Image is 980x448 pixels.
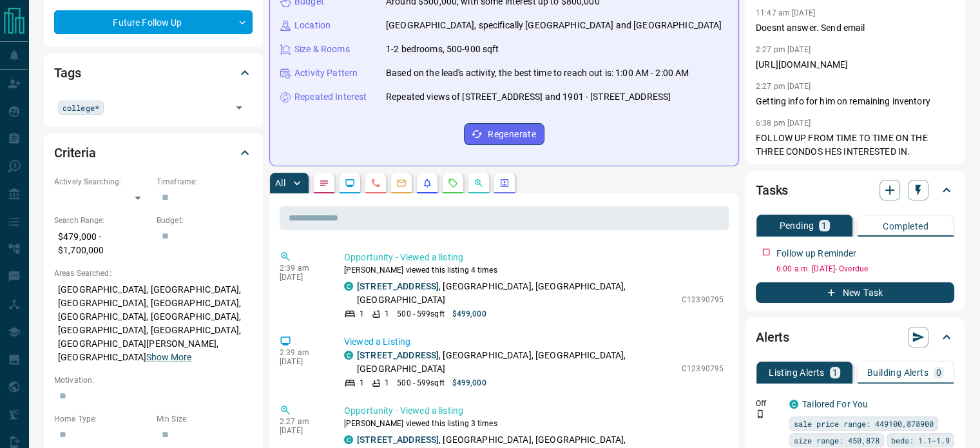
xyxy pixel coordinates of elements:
[157,215,253,226] p: Budget:
[794,434,879,447] span: size range: 450,878
[54,176,150,188] p: Actively Searching:
[294,90,367,104] p: Repeated Interest
[776,263,954,275] p: 6:00 a.m. [DATE] - Overdue
[146,351,191,364] button: Show More
[756,131,954,186] p: FOLLOW UP FROM TIME TO TIME ON THE THREE CONDOS HES INTERESTED IN. CHECK IN WITH HIM EVERY FEW MO...
[385,308,389,320] p: 1
[397,377,444,389] p: 500 - 599 sqft
[344,282,353,291] div: condos.ca
[756,327,789,347] h2: Alerts
[422,178,432,188] svg: Listing Alerts
[756,175,954,206] div: Tasks
[452,377,486,389] p: $499,000
[345,178,355,188] svg: Lead Browsing Activity
[357,434,439,445] a: [STREET_ADDRESS]
[54,142,96,163] h2: Criteria
[789,400,798,409] div: condos.ca
[802,399,868,409] a: Tailored For You
[344,251,724,264] p: Opportunity - Viewed a listing
[386,66,689,80] p: Based on the lead's activity, the best time to reach out is: 1:00 AM - 2:00 AM
[769,368,825,377] p: Listing Alerts
[756,21,954,35] p: Doesnt answer. Send email
[385,377,389,389] p: 1
[344,335,724,349] p: Viewed a Listing
[54,63,81,83] h2: Tags
[319,178,329,188] svg: Notes
[499,178,510,188] svg: Agent Actions
[756,119,811,128] p: 6:38 pm [DATE]
[280,348,325,357] p: 2:39 am
[891,434,950,447] span: beds: 1.1-1.9
[360,377,364,389] p: 1
[275,179,285,188] p: All
[344,351,353,360] div: condos.ca
[357,280,675,307] p: , [GEOGRAPHIC_DATA], [GEOGRAPHIC_DATA], [GEOGRAPHIC_DATA]
[756,8,815,17] p: 11:47 am [DATE]
[821,221,827,230] p: 1
[280,426,325,435] p: [DATE]
[756,409,765,418] svg: Push Notification Only
[682,294,724,306] p: C12390795
[280,273,325,282] p: [DATE]
[357,281,439,291] a: [STREET_ADDRESS]
[756,282,954,303] button: New Task
[756,45,811,54] p: 2:27 pm [DATE]
[54,268,253,279] p: Areas Searched:
[157,176,253,188] p: Timeframe:
[280,357,325,366] p: [DATE]
[344,264,724,276] p: [PERSON_NAME] viewed this listing 4 times
[54,10,253,34] div: Future Follow Up
[386,90,671,104] p: Repeated views of [STREET_ADDRESS] and 1901 - [STREET_ADDRESS]
[397,308,444,320] p: 500 - 599 sqft
[867,368,928,377] p: Building Alerts
[448,178,458,188] svg: Requests
[370,178,381,188] svg: Calls
[280,417,325,426] p: 2:27 am
[832,368,838,377] p: 1
[756,398,782,409] p: Off
[344,404,724,418] p: Opportunity - Viewed a listing
[344,418,724,429] p: [PERSON_NAME] viewed this listing 3 times
[357,350,439,360] a: [STREET_ADDRESS]
[464,123,544,145] button: Regenerate
[756,95,954,108] p: Getting info for him on remaining inventory
[682,363,724,375] p: C12390795
[357,349,675,376] p: , [GEOGRAPHIC_DATA], [GEOGRAPHIC_DATA], [GEOGRAPHIC_DATA]
[794,417,934,430] span: sale price range: 449100,878900
[756,58,954,72] p: [URL][DOMAIN_NAME]
[756,180,788,200] h2: Tasks
[779,221,814,230] p: Pending
[230,99,248,117] button: Open
[54,279,253,368] p: [GEOGRAPHIC_DATA], [GEOGRAPHIC_DATA], [GEOGRAPHIC_DATA], [GEOGRAPHIC_DATA], [GEOGRAPHIC_DATA], [G...
[756,82,811,91] p: 2:27 pm [DATE]
[452,308,486,320] p: $499,000
[474,178,484,188] svg: Opportunities
[936,368,941,377] p: 0
[294,19,331,32] p: Location
[776,247,856,260] p: Follow up Reminder
[396,178,407,188] svg: Emails
[294,43,350,56] p: Size & Rooms
[386,43,499,56] p: 1-2 bedrooms, 500-900 sqft
[54,375,253,386] p: Motivation:
[883,222,928,231] p: Completed
[386,19,722,32] p: [GEOGRAPHIC_DATA], specifically [GEOGRAPHIC_DATA] and [GEOGRAPHIC_DATA]
[756,322,954,353] div: Alerts
[54,57,253,88] div: Tags
[157,413,253,425] p: Min Size:
[294,66,358,80] p: Activity Pattern
[344,435,353,444] div: condos.ca
[280,264,325,273] p: 2:39 am
[62,101,99,114] span: college*
[54,137,253,168] div: Criteria
[54,413,150,425] p: Home Type:
[360,308,364,320] p: 1
[54,215,150,226] p: Search Range:
[54,226,150,261] p: $479,000 - $1,700,000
